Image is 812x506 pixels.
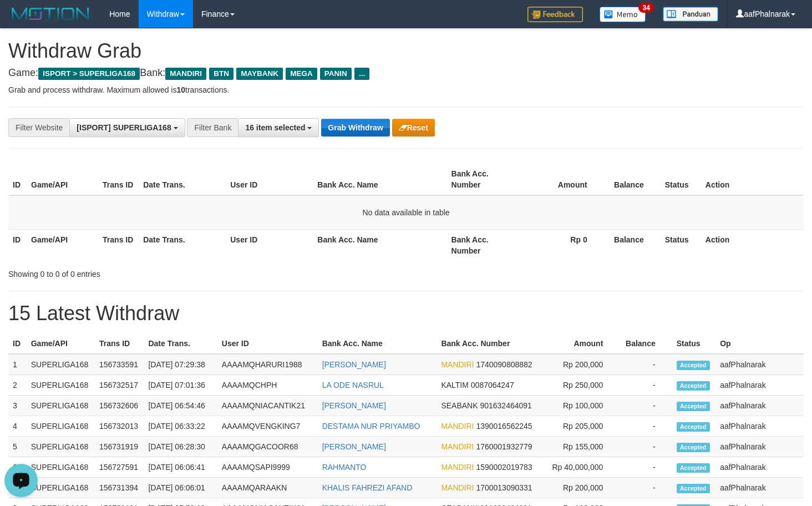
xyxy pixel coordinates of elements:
[8,416,27,437] td: 4
[677,361,710,370] span: Accepted
[322,401,386,410] a: [PERSON_NAME]
[95,396,144,416] td: 156732606
[217,354,318,375] td: AAAAMQHARURI1988
[620,396,672,416] td: -
[677,422,710,432] span: Accepted
[620,457,672,478] td: -
[715,375,804,396] td: aafPhalnarak
[8,68,804,79] h4: Game: Bank:
[715,396,804,416] td: aafPhalnarak
[217,478,318,498] td: AAAAMQARAAKN
[144,437,217,457] td: [DATE] 06:28:30
[8,40,804,62] h1: Withdraw Grab
[322,442,386,451] a: [PERSON_NAME]
[95,478,144,498] td: 156731394
[441,463,474,472] span: MANDIRI
[447,229,519,261] th: Bank Acc. Number
[27,478,95,498] td: SUPERLIGA168
[27,333,95,354] th: Game/API
[677,484,710,493] span: Accepted
[217,375,318,396] td: AAAAMQCHPH
[543,333,620,354] th: Amount
[519,164,604,195] th: Amount
[322,381,384,389] a: LA ODE NASRUL
[217,437,318,457] td: AAAAMQGACOOR68
[38,68,140,80] span: ISPORT > SUPERLIGA168
[8,229,27,261] th: ID
[8,264,330,280] div: Showing 0 to 0 of 0 entries
[476,483,532,492] span: Copy 1700013090331 to clipboard
[313,164,446,195] th: Bank Acc. Name
[677,381,710,391] span: Accepted
[441,360,474,369] span: MANDIRI
[620,437,672,457] td: -
[313,229,446,261] th: Bank Acc. Name
[27,375,95,396] td: SUPERLIGA168
[144,396,217,416] td: [DATE] 06:54:46
[441,442,474,451] span: MANDIRI
[322,483,413,492] a: KHALIS FAHREZI AFAND
[144,416,217,437] td: [DATE] 06:33:22
[321,119,389,136] button: Grab Withdraw
[715,416,804,437] td: aafPhalnarak
[677,443,710,452] span: Accepted
[543,375,620,396] td: Rp 250,000
[322,360,386,369] a: [PERSON_NAME]
[701,229,804,261] th: Action
[4,4,38,38] button: Open LiveChat chat widget
[322,422,420,431] a: DESTAMA NUR PRIYAMBO
[447,164,519,195] th: Bank Acc. Number
[543,416,620,437] td: Rp 205,000
[27,437,95,457] td: SUPERLIGA168
[715,457,804,478] td: aafPhalnarak
[8,6,93,22] img: MOTION_logo.png
[519,229,604,261] th: Rp 0
[620,354,672,375] td: -
[677,463,710,473] span: Accepted
[715,354,804,375] td: aafPhalnarak
[441,422,474,431] span: MANDIRI
[8,118,69,137] div: Filter Website
[144,333,217,354] th: Date Trans.
[441,401,478,410] span: SEABANK
[480,401,531,410] span: Copy 901632464091 to clipboard
[318,333,437,354] th: Bank Acc. Name
[165,68,206,80] span: MANDIRI
[217,333,318,354] th: User ID
[476,463,532,472] span: Copy 1590002019783 to clipboard
[139,164,226,195] th: Date Trans.
[620,478,672,498] td: -
[620,333,672,354] th: Balance
[661,229,701,261] th: Status
[543,396,620,416] td: Rp 100,000
[715,478,804,498] td: aafPhalnarak
[638,3,653,13] span: 34
[620,375,672,396] td: -
[527,7,583,22] img: Feedback.jpg
[8,333,27,354] th: ID
[27,229,98,261] th: Game/API
[95,333,144,354] th: Trans ID
[437,333,543,354] th: Bank Acc. Number
[77,123,171,132] span: [ISPORT] SUPERLIGA168
[715,437,804,457] td: aafPhalnarak
[320,68,352,80] span: PANIN
[144,478,217,498] td: [DATE] 06:06:01
[476,422,532,431] span: Copy 1390016562245 to clipboard
[543,437,620,457] td: Rp 155,000
[95,354,144,375] td: 156733591
[471,381,514,389] span: Copy 0087064247 to clipboard
[672,333,715,354] th: Status
[543,354,620,375] td: Rp 200,000
[217,457,318,478] td: AAAAMQSAPI9999
[27,416,95,437] td: SUPERLIGA168
[176,85,185,94] strong: 10
[98,164,139,195] th: Trans ID
[226,164,313,195] th: User ID
[620,416,672,437] td: -
[236,68,283,80] span: MAYBANK
[217,396,318,416] td: AAAAMQNIACANTIK21
[98,229,139,261] th: Trans ID
[476,360,532,369] span: Copy 1740090808882 to clipboard
[27,396,95,416] td: SUPERLIGA168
